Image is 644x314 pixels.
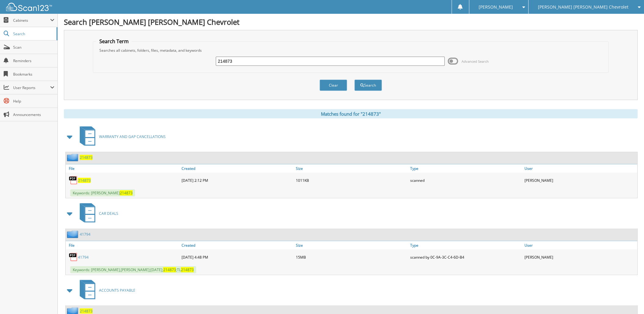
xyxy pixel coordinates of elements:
[294,241,409,249] a: Size
[66,164,180,173] a: File
[67,154,80,161] img: folder2.png
[120,190,133,196] span: 214873
[80,232,90,237] a: 41794
[76,201,118,226] a: CAR DEALS
[6,3,52,11] img: scan123-logo-white.svg
[13,45,54,50] span: Scan
[409,164,523,173] a: Type
[479,5,513,9] span: [PERSON_NAME]
[294,174,409,186] div: 1011KB
[67,230,80,238] img: folder2.png
[180,164,294,173] a: Created
[78,178,91,183] a: 214873
[80,308,93,314] a: 214873
[409,174,523,186] div: scanned
[99,211,118,216] span: CAR DEALS
[99,288,135,293] span: ACCOUNTS PAYABLE
[96,48,605,53] div: Searches all cabinets, folders, files, metadata, and keywords
[13,18,50,23] span: Cabinets
[294,164,409,173] a: Size
[523,164,638,173] a: User
[180,174,294,186] div: [DATE] 2:12 PM
[64,17,638,27] h1: Search [PERSON_NAME] [PERSON_NAME] Chevrolet
[70,189,135,196] span: Keywords: [PERSON_NAME]
[13,99,54,104] span: Help
[523,241,638,249] a: User
[13,85,50,90] span: User Reports
[13,112,54,117] span: Announcements
[523,174,638,186] div: [PERSON_NAME]
[181,267,194,272] span: 214873
[13,72,54,77] span: Bookmarks
[180,251,294,263] div: [DATE] 4:48 PM
[76,278,135,302] a: ACCOUNTS PAYABLE
[180,241,294,249] a: Created
[613,285,644,314] iframe: Chat Widget
[409,251,523,263] div: scanned by 0C-9A-3C-C4-6D-B4
[462,59,489,64] span: Advanced Search
[96,38,132,45] legend: Search Term
[80,155,93,160] a: 214873
[99,134,166,139] span: WARRANTY AND GAP CANCELLATIONS
[66,241,180,249] a: File
[64,109,638,118] div: Matches found for "214873"
[163,267,176,272] span: 214873
[78,255,89,260] a: 41794
[538,5,629,9] span: [PERSON_NAME] [PERSON_NAME] Chevrolet
[409,241,523,249] a: Type
[13,58,54,63] span: Reminders
[69,252,78,262] img: PDF.png
[70,266,196,273] span: Keywords: [PERSON_NAME],[PERSON_NAME];[DATE]; ;TL
[523,251,638,263] div: [PERSON_NAME]
[69,176,78,185] img: PDF.png
[294,251,409,263] div: 15MB
[13,31,53,36] span: Search
[76,125,166,149] a: WARRANTY AND GAP CANCELLATIONS
[320,80,347,91] button: Clear
[355,80,382,91] button: Search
